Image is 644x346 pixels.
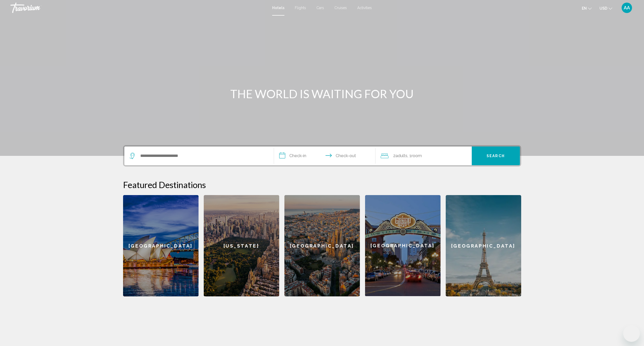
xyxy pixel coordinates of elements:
[357,6,372,10] a: Activities
[284,195,360,296] a: [GEOGRAPHIC_DATA]
[272,6,284,10] a: Hotels
[582,6,587,10] span: en
[274,147,375,165] button: Check in and out dates
[396,153,407,158] span: Adults
[407,152,422,159] span: , 1
[10,3,267,13] a: Travorium
[124,147,520,165] div: Search widget
[411,153,422,158] span: Room
[623,325,640,342] iframe: Button to launch messaging window
[204,195,279,296] a: [US_STATE]
[487,154,505,158] span: Search
[600,6,607,10] span: USD
[225,87,420,101] h1: THE WORLD IS WAITING FOR YOU
[375,147,472,165] button: Travelers: 2 adults, 0 children
[365,195,441,296] div: [GEOGRAPHIC_DATA]
[600,4,612,12] button: Change currency
[295,6,306,10] a: Flights
[624,5,630,10] span: AA
[472,147,520,165] button: Search
[123,195,199,296] a: [GEOGRAPHIC_DATA]
[123,179,521,190] h2: Featured Destinations
[393,152,407,159] span: 2
[334,6,347,10] a: Cruises
[620,2,634,13] button: User Menu
[316,6,324,10] a: Cars
[365,195,441,296] a: [GEOGRAPHIC_DATA]
[446,195,521,296] a: [GEOGRAPHIC_DATA]
[582,4,592,12] button: Change language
